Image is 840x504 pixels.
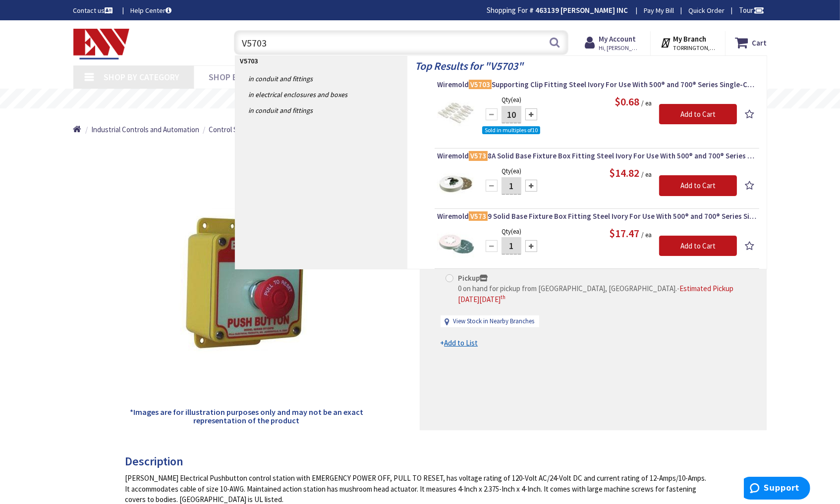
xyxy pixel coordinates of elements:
span: Tour [739,5,765,15]
img: {{ name }} [437,226,474,263]
mark: V573 [469,150,488,162]
span: Sold in multiples of [482,126,540,134]
mark: V573 [469,210,488,222]
span: Wiremold 8A Solid Base Fixture Box Fitting Steel Ivory For Use With 500® and 700® Series Single-C... [437,151,757,161]
h4: Top Results for " " [415,56,759,72]
a: in Conduit and Fittings [235,71,407,87]
span: Estimated Pickup [DATE][DATE] [458,284,733,303]
small: Qty [502,228,521,236]
small: Qty [502,167,521,176]
span: Wiremold 9 Solid Base Fixture Box Fitting Steel Ivory For Use With 500® and 700® Series Single-Ch... [437,211,757,221]
sup: th [501,294,505,301]
a: My Account Hi, [PERSON_NAME] [585,34,641,51]
div: My Branch TORRINGTON, [GEOGRAPHIC_DATA] [660,34,715,51]
small: / ea [641,171,652,179]
a: Cart [735,34,767,51]
mark: V5703 [469,78,492,91]
a: WiremoldV5703Supporting Clip Fitting Steel Ivory For Use With 500® and 700® Series Single-Channel... [437,80,757,92]
a: Contact us [73,5,115,15]
span: Industrial Controls and Automation [91,125,199,134]
span: 10 [532,126,538,134]
strong: My Branch [673,34,706,44]
span: $0.68 [615,95,639,108]
a: Quick Order [689,5,725,15]
a: Pay My Bill [644,5,674,15]
img: Pilla Electrical ST120PB Non-Metallic Pushbutton Control Station 4-Inch Width x 2.375-Inch Depth ... [172,208,321,356]
a: +Add to List [440,338,478,348]
img: {{ name }} [437,94,474,131]
u: Add to List [444,338,478,348]
small: Qty [502,96,521,104]
strong: V5703 [240,56,258,65]
a: View Stock in Nearby Branches [453,317,534,326]
span: (ea) [511,167,521,175]
img: Electrical Wholesalers, Inc. [73,29,130,59]
h3: Description [125,455,708,468]
a: Industrial Controls and Automation [91,124,199,135]
h5: *Images are for illustration purposes only and may not be an exact representation of the product [129,408,365,425]
input: What are you looking for? [234,30,568,55]
span: (ea) [511,227,521,236]
span: Hi, [PERSON_NAME] [599,44,641,52]
span: Shopping For [487,5,528,15]
iframe: Opens a widget where you can find more information [744,477,810,502]
span: Shop By List [209,71,262,83]
span: 0 on hand for pickup from [GEOGRAPHIC_DATA], [GEOGRAPHIC_DATA]. [458,284,677,293]
span: (ea) [511,96,521,104]
input: Add to Cart [659,236,737,256]
a: Control Stations & Control Panels [209,124,312,135]
div: - [458,283,741,304]
span: Wiremold Supporting Clip Fitting Steel Ivory For Use With 500® and 700® Series Single-Channel Ste... [437,80,757,90]
strong: V5703 [490,59,518,73]
span: Control Stations & Control Panels [209,125,312,134]
span: $17.47 [609,226,639,240]
strong: # [530,5,534,15]
input: Add to Cart [659,175,737,196]
span: $14.82 [609,166,639,180]
a: in Electrical Enclosures and Boxes [235,87,407,102]
strong: Pickup [458,273,488,283]
a: WiremoldV5739 Solid Base Fixture Box Fitting Steel Ivory For Use With 500® and 700® Series Single... [437,211,757,223]
input: Add to Cart [659,104,737,125]
img: {{ name }} [437,165,474,202]
span: + [440,338,478,348]
small: / ea [641,100,652,108]
strong: Cart [752,34,767,51]
small: / ea [641,231,652,240]
span: TORRINGTON, [GEOGRAPHIC_DATA] [673,44,715,52]
strong: My Account [599,34,636,44]
a: WiremoldV5738A Solid Base Fixture Box Fitting Steel Ivory For Use With 500® and 700® Series Singl... [437,151,757,163]
strong: 463139 [PERSON_NAME] INC [536,5,628,15]
span: Shop By Category [104,71,180,83]
a: Help Center [131,5,172,15]
a: in Conduit and Fittings [235,102,407,118]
